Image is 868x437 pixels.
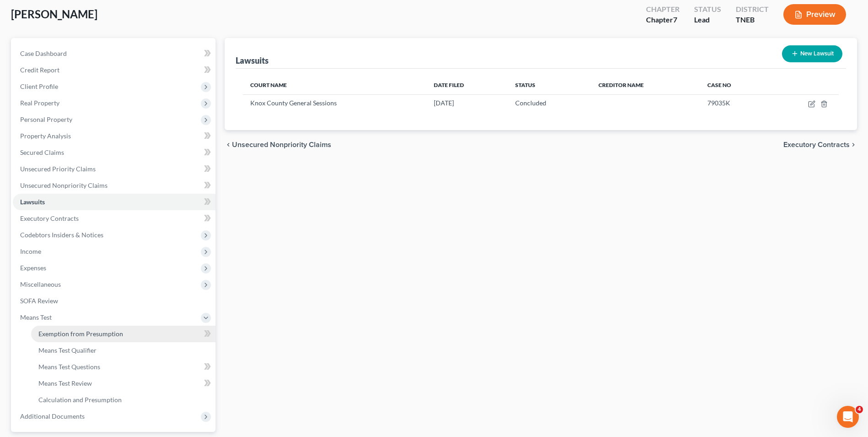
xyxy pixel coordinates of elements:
[515,99,546,107] span: Concluded
[250,82,287,88] span: Court Name
[20,132,71,140] span: Property Analysis
[20,99,59,107] span: Real Property
[38,379,92,387] span: Means Test Review
[13,194,216,210] a: Lawsuits
[20,49,67,57] span: Case Dashboard
[673,15,677,24] span: 7
[31,392,216,408] a: Calculation and Presumption
[20,148,64,156] span: Secured Claims
[736,4,769,15] div: District
[225,141,232,148] i: chevron_left
[515,82,535,88] span: Status
[856,406,863,413] span: 4
[31,375,216,392] a: Means Test Review
[20,165,96,173] span: Unsecured Priority Claims
[837,406,859,428] iframe: Intercom live chat
[646,4,679,15] div: Chapter
[13,177,216,194] a: Unsecured Nonpriority Claims
[783,141,857,148] button: Executory Contracts chevron_right
[434,99,454,107] span: [DATE]
[20,198,45,206] span: Lawsuits
[736,15,769,25] div: TNEB
[13,128,216,144] a: Property Analysis
[20,115,72,123] span: Personal Property
[782,45,842,62] button: New Lawsuit
[31,326,216,342] a: Exemption from Presumption
[38,396,122,404] span: Calculation and Presumption
[20,231,103,239] span: Codebtors Insiders & Notices
[13,293,216,309] a: SOFA Review
[31,342,216,359] a: Means Test Qualifier
[13,45,216,62] a: Case Dashboard
[694,4,721,15] div: Status
[31,359,216,375] a: Means Test Questions
[20,297,58,305] span: SOFA Review
[20,181,108,189] span: Unsecured Nonpriority Claims
[850,141,857,148] i: chevron_right
[232,141,331,148] span: Unsecured Nonpriority Claims
[20,280,61,288] span: Miscellaneous
[646,15,679,25] div: Chapter
[694,15,721,25] div: Lead
[20,82,58,90] span: Client Profile
[20,412,85,420] span: Additional Documents
[13,210,216,227] a: Executory Contracts
[225,141,331,148] button: chevron_left Unsecured Nonpriority Claims
[13,62,216,78] a: Credit Report
[236,55,269,66] div: Lawsuits
[20,66,59,74] span: Credit Report
[20,264,46,272] span: Expenses
[434,82,464,88] span: Date Filed
[38,363,100,371] span: Means Test Questions
[13,144,216,161] a: Secured Claims
[20,214,79,222] span: Executory Contracts
[11,7,97,21] span: [PERSON_NAME]
[598,82,644,88] span: Creditor Name
[707,99,730,107] span: 79035K
[13,161,216,177] a: Unsecured Priority Claims
[783,141,850,148] span: Executory Contracts
[250,99,337,107] span: Knox County General Sessions
[707,82,731,88] span: Case No
[38,330,123,338] span: Exemption from Presumption
[20,247,41,255] span: Income
[38,346,97,354] span: Means Test Qualifier
[783,4,846,25] button: Preview
[20,313,52,321] span: Means Test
